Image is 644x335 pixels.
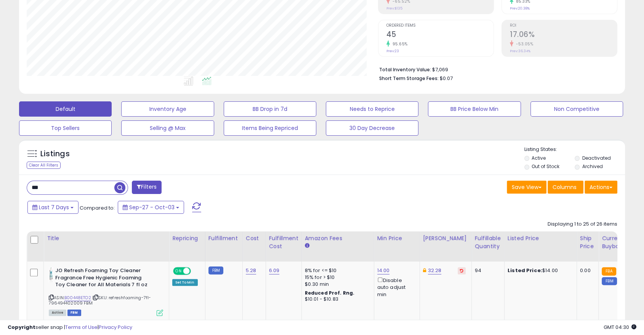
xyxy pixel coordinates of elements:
div: 0.00 [580,267,593,274]
b: JO Refresh Foaming Toy Cleaner Fragrance Free Hygienic Foaming Toy Cleaner for All Materials 7 fl oz [55,267,148,290]
button: Top Sellers [19,120,112,136]
div: $0.30 min [305,281,368,288]
a: 5.28 [246,267,256,274]
a: Privacy Policy [99,324,132,331]
b: Total Inventory Value: [379,66,431,73]
span: Ordered Items [386,24,493,28]
button: Inventory Age [121,101,214,117]
div: Cost [246,234,263,242]
button: Sep-27 - Oct-03 [118,201,184,214]
div: Min Price [377,234,417,242]
button: Needs to Reprice [326,101,418,117]
a: B00448ETO2 [64,295,91,301]
div: Fulfillment Cost [269,234,298,250]
button: Non Competitive [530,101,623,117]
div: Fulfillment [208,234,239,242]
div: Title [47,234,166,242]
small: Prev: 20.38% [510,6,530,11]
h5: Listings [40,149,70,159]
b: Listed Price: [508,267,542,274]
b: Short Term Storage Fees: [379,75,439,82]
a: Terms of Use [65,324,98,331]
li: $7,069 [379,64,612,74]
span: Last 7 Days [39,204,69,211]
div: Listed Price [508,234,574,242]
div: 94 [475,267,498,274]
span: All listings currently available for purchase on Amazon [49,309,66,316]
button: Actions [585,181,617,194]
small: -53.05% [513,41,533,47]
div: seller snap | | [8,324,132,331]
div: 8% for <= $10 [305,267,368,274]
label: Out of Stock [532,163,559,170]
small: Prev: 36.34% [510,49,530,53]
div: Repricing [172,234,202,242]
div: Clear All Filters [27,162,61,169]
button: 30 Day Decrease [326,120,418,136]
div: 15% for > $10 [305,274,368,281]
div: [PERSON_NAME] [423,234,468,242]
button: Last 7 Days [27,201,78,214]
strong: Copyright [8,324,35,331]
span: Columns [553,183,577,191]
span: ROI [510,24,617,28]
div: $10.01 - $10.83 [305,296,368,303]
div: Displaying 1 to 25 of 26 items [548,221,617,228]
button: Columns [548,181,583,194]
div: Ship Price [580,234,595,250]
span: Compared to: [80,204,115,212]
div: Set To Min [172,279,198,286]
p: Listing States: [524,146,625,153]
div: Disable auto adjust min [377,276,414,298]
small: Amazon Fees. [305,242,309,249]
div: Amazon Fees [305,234,371,242]
a: 14.00 [377,267,390,274]
small: FBA [602,267,616,276]
label: Archived [582,163,603,170]
span: 2025-10-11 04:30 GMT [604,324,636,331]
label: Deactivated [582,155,611,161]
div: $14.00 [508,267,571,274]
button: BB Drop in 7d [224,101,316,117]
button: Filters [132,181,162,194]
span: OFF [190,268,202,274]
div: Current Buybox Price [602,234,641,250]
span: $0.07 [440,75,453,82]
button: Save View [507,181,546,194]
span: Sep-27 - Oct-03 [129,204,175,211]
button: Items Being Repriced [224,120,316,136]
button: Selling @ Max [121,120,214,136]
span: | SKU: refreshfoaming-7fl-796494402009 FBM [49,295,151,306]
span: FBM [67,309,81,316]
div: ASIN: [49,267,163,315]
button: Default [19,101,112,117]
small: 95.65% [390,41,408,47]
h2: 17.06% [510,30,617,40]
b: Reduced Prof. Rng. [305,290,355,296]
a: 6.09 [269,267,280,274]
small: Prev: 23 [386,49,399,53]
small: FBM [602,277,617,285]
div: Fulfillable Quantity [475,234,501,250]
small: Prev: $135 [386,6,402,11]
img: 31UlEwbzwZL._SL40_.jpg [49,267,53,282]
small: FBM [208,266,223,274]
h2: 45 [386,30,493,40]
span: ON [174,268,183,274]
a: 32.28 [428,267,442,274]
button: BB Price Below Min [428,101,521,117]
label: Active [532,155,546,161]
